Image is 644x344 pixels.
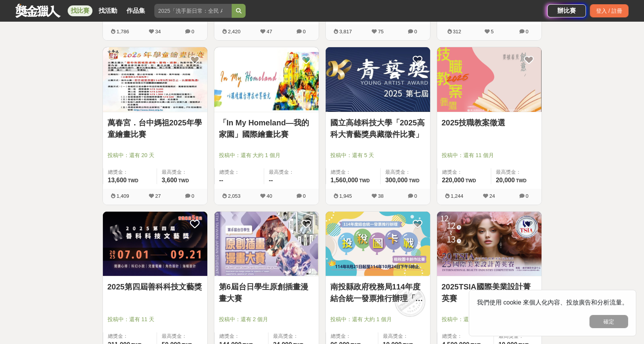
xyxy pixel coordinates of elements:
[326,47,430,112] img: Cover Image
[326,47,430,112] a: Cover Image
[178,178,189,183] span: TWD
[378,29,383,34] span: 75
[409,178,419,183] span: TWD
[108,281,203,293] a: 2025第四屆善科科技文藝獎
[331,168,376,176] span: 總獎金：
[108,168,152,176] span: 總獎金：
[465,178,476,183] span: TWD
[214,47,319,112] img: Cover Image
[378,193,383,199] span: 38
[123,5,148,16] a: 作品集
[191,29,194,34] span: 0
[385,177,408,183] span: 300,000
[228,29,241,34] span: 2,420
[330,151,425,159] span: 投稿中：還有 5 天
[108,117,203,140] a: 萬春宮．台中媽祖2025年學童繪畫比賽
[442,281,537,304] a: 2025TSIA國際美業設計菁英賽
[339,29,352,34] span: 3,817
[103,47,207,112] a: Cover Image
[385,168,425,176] span: 最高獎金：
[219,177,224,183] span: --
[491,29,494,34] span: 5
[330,281,425,304] a: 南投縣政府稅務局114年度結合統一發票推行辦理「投稅圖卡戰」租稅圖卡創作比賽
[68,5,92,16] a: 找比賽
[451,193,463,199] span: 1,244
[331,332,373,340] span: 總獎金：
[108,332,152,340] span: 總獎金：
[516,178,526,183] span: TWD
[214,212,319,276] img: Cover Image
[269,177,273,183] span: --
[442,177,465,183] span: 220,000
[437,47,542,112] a: Cover Image
[547,4,586,17] a: 辦比賽
[526,29,528,34] span: 0
[103,212,207,276] img: Cover Image
[526,193,528,199] span: 0
[162,168,203,176] span: 最高獎金：
[128,178,138,183] span: TWD
[108,177,127,183] span: 13,600
[96,5,120,16] a: 找活動
[219,315,314,323] span: 投稿中：還有 2 個月
[453,29,461,34] span: 312
[489,193,495,199] span: 24
[214,47,319,112] a: Cover Image
[442,315,537,323] span: 投稿中：還有 大約 2 個月
[116,29,129,34] span: 1,786
[162,177,177,183] span: 3,600
[499,332,537,340] span: 最高獎金：
[162,332,203,340] span: 最高獎金：
[590,4,629,17] div: 登入 / 註冊
[266,193,272,199] span: 40
[414,29,417,34] span: 0
[442,151,537,159] span: 投稿中：還有 11 個月
[414,193,417,199] span: 0
[155,193,161,199] span: 27
[108,315,203,323] span: 投稿中：還有 11 天
[228,193,241,199] span: 2,053
[359,178,370,183] span: TWD
[269,168,314,176] span: 最高獎金：
[219,117,314,140] a: 「In My Homeland—我的家園」國際繪畫比賽
[589,315,628,328] button: 確定
[191,193,194,199] span: 0
[442,332,489,340] span: 總獎金：
[437,47,542,112] img: Cover Image
[103,47,207,112] img: Cover Image
[442,168,486,176] span: 總獎金：
[330,315,425,323] span: 投稿中：還有 大約 1 個月
[437,212,542,276] img: Cover Image
[331,177,358,183] span: 1,560,000
[496,168,537,176] span: 最高獎金：
[219,151,314,159] span: 投稿中：還有 大約 1 個月
[154,4,232,18] input: 2025「洗手新日常：全民 ALL IN」洗手歌全台徵選
[442,117,537,128] a: 2025技職教案徵選
[155,29,161,34] span: 34
[273,332,314,340] span: 最高獎金：
[108,151,203,159] span: 投稿中：還有 20 天
[330,117,425,140] a: 國立高雄科技大學「2025高科大青藝獎典藏徵件比賽」
[303,29,306,34] span: 0
[496,177,515,183] span: 20,000
[477,299,628,306] span: 我們使用 cookie 來個人化內容、投放廣告和分析流量。
[326,212,430,276] img: Cover Image
[219,281,314,304] a: 第6屆台日學生原創插畫漫畫大賽
[219,332,263,340] span: 總獎金：
[116,193,129,199] span: 1,409
[219,168,260,176] span: 總獎金：
[383,332,425,340] span: 最高獎金：
[303,193,306,199] span: 0
[266,29,272,34] span: 47
[339,193,352,199] span: 1,945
